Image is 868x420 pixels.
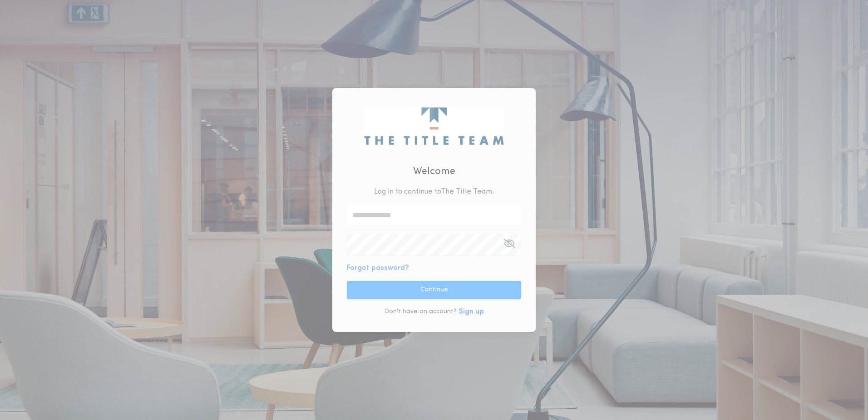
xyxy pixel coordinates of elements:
[347,263,409,274] button: Forgot password?
[384,307,457,316] p: Don't have an account?
[364,107,503,145] img: logo
[374,186,494,197] p: Log in to continue to The Title Team .
[459,306,484,317] button: Sign up
[413,164,455,179] h2: Welcome
[347,281,521,299] button: Continue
